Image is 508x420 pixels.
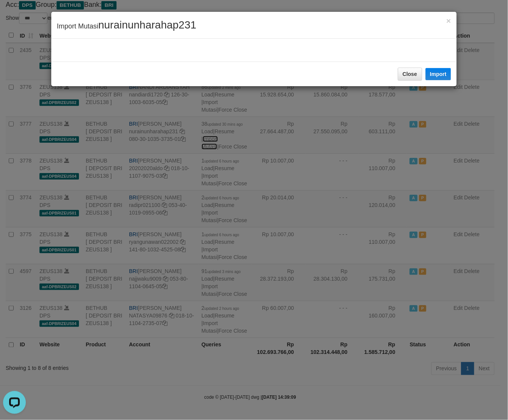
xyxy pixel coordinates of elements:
[57,22,196,30] span: Import Mutasi
[426,68,451,80] button: Import
[3,3,26,26] button: Open LiveChat chat widget
[398,68,422,81] button: Close
[446,16,451,25] span: ×
[446,17,451,25] button: Close
[98,19,196,31] span: nurainunharahap231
